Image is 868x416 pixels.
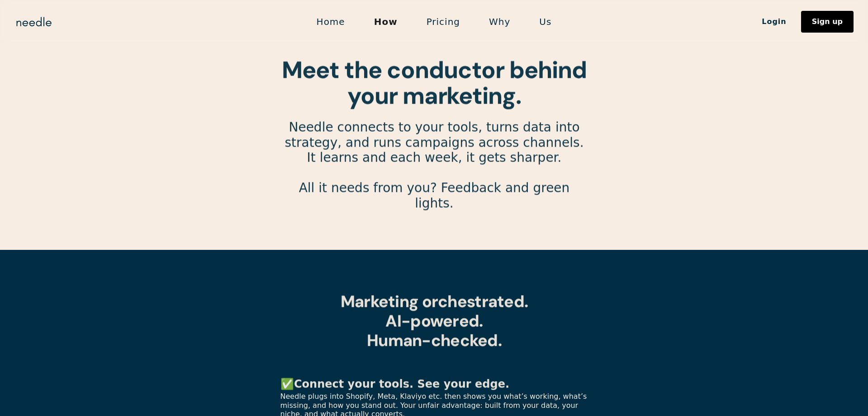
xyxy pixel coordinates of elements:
[294,378,509,391] strong: Connect your tools. See your edge.
[280,120,588,226] p: Needle connects to your tools, turns data into strategy, and runs campaigns across channels. It l...
[340,291,527,351] strong: Marketing orchestrated. AI-powered. Human-checked.
[747,14,801,29] a: Login
[282,54,586,111] strong: Meet the conductor behind your marketing.
[302,12,360,31] a: Home
[360,12,412,31] a: How
[280,378,588,392] p: ✅
[801,11,854,33] a: Sign up
[812,18,843,25] div: Sign up
[525,12,566,31] a: Us
[412,12,474,31] a: Pricing
[474,12,525,31] a: Why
